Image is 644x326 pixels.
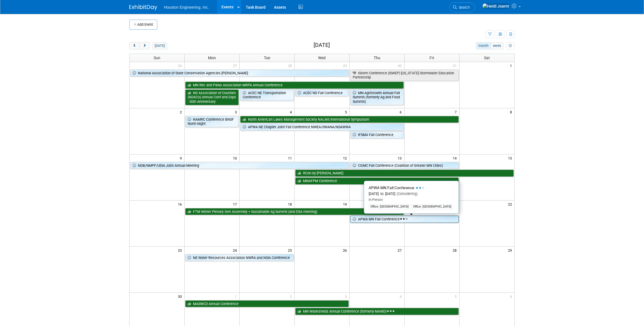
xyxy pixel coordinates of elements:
span: Wed [318,56,326,60]
i: Personalize Calendar [509,44,512,48]
span: 12 [342,154,349,161]
span: 30 [177,293,184,300]
a: MN Rec and Parks Association MRPA Annual Conference [185,82,404,89]
button: next [139,42,150,49]
span: Fri [430,56,434,60]
span: 28 [287,62,294,69]
span: Mon [208,56,216,60]
span: 1 [509,62,514,69]
span: 8 [509,108,514,115]
span: 11 [287,154,294,161]
span: 15 [507,154,514,161]
span: 29 [507,247,514,254]
span: 23 [177,247,184,254]
span: Tue [264,56,270,60]
span: 22 [507,201,514,208]
div: Office: [GEOGRAPHIC_DATA] [369,204,410,209]
span: 10 [232,154,239,161]
button: Add Event [129,20,157,30]
span: Houston Engineering, Inc. [164,5,209,9]
span: 6 [399,108,404,115]
a: IStorm Conference (ISWEP) [US_STATE] Stormwater Education Partnership [350,70,459,81]
a: ACEC ND Fall Conference [295,89,349,97]
a: RCon by [PERSON_NAME] [295,170,514,177]
a: NAMRC Conference BNSF North Night [185,116,239,127]
a: NDB/NMPF/UDIA Joint Annual Meeting [130,162,349,169]
a: MN Watersheds Annual Conference (formerly MAWD) [295,308,459,315]
a: CGMC Fall Conference (Coalition of Greater MN Cities) [350,162,459,169]
span: APWA MN Fall Conference [369,185,414,190]
span: Sat [484,56,490,60]
span: 29 [342,62,349,69]
h2: [DATE] [314,42,330,48]
span: 2 [289,293,294,300]
span: (Considering) [395,192,418,196]
span: 19 [342,201,349,208]
div: Office: [GEOGRAPHIC_DATA] [411,204,453,209]
span: 16 [177,201,184,208]
a: NE Water Resources Association NWRA and NSIA Conference [185,254,294,261]
div: [DATE] to [DATE] [369,192,454,196]
span: 9 [179,154,184,161]
a: APWA NE Chapter Joint Fall Conference NWEA/SWANA/NSAWWA [240,123,404,131]
span: 2 [179,108,184,115]
span: 17 [232,201,239,208]
span: 13 [397,154,404,161]
button: prev [129,42,140,49]
span: 24 [232,247,239,254]
a: Search [449,3,475,12]
img: ExhibitDay [129,5,157,10]
span: 4 [289,108,294,115]
img: Heidi Joarnt [482,3,509,9]
a: APWA MN Fall Conference [350,216,459,223]
span: 18 [287,201,294,208]
span: 31 [452,62,459,69]
a: ND Association of Counties (NDACo) Annual Conf and Expo - 50th Anniversary [185,89,239,105]
span: In-Person [369,198,383,202]
span: 3 [234,108,239,115]
span: 25 [287,247,294,254]
span: 14 [452,154,459,161]
span: 26 [177,62,184,69]
span: 26 [342,247,349,254]
a: MNAFPM Conference [295,177,459,185]
a: MN AgriGrowth Annual Fall Summit (formerly Ag and Food Summit) [350,89,404,105]
span: 27 [232,62,239,69]
span: 30 [397,62,404,69]
span: 28 [452,247,459,254]
span: Thu [374,56,380,60]
button: week [491,42,504,49]
span: 27 [397,247,404,254]
span: 6 [509,293,514,300]
span: 3 [344,293,349,300]
a: North American Lakes Management Society NALMS International Symposium [240,116,459,123]
a: FTM Winter Plenary Gen Assembly + Sustainable Ag Summit (and DSA meeting) [185,208,404,215]
span: 4 [399,293,404,300]
span: Search [457,5,470,9]
span: Sun [154,56,160,60]
a: IFSMA Fall Conference [350,131,404,139]
button: myCustomButton [506,42,515,49]
span: 5 [454,293,459,300]
a: ACEC NE Transportation Conference [240,89,294,101]
a: National Association of State Conservation Agencies [PERSON_NAME] [130,70,349,77]
button: month [476,42,491,49]
span: 5 [344,108,349,115]
button: [DATE] [152,42,167,49]
a: MASWCD Annual Conference [185,300,349,308]
span: 1 [234,293,239,300]
span: 7 [454,108,459,115]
